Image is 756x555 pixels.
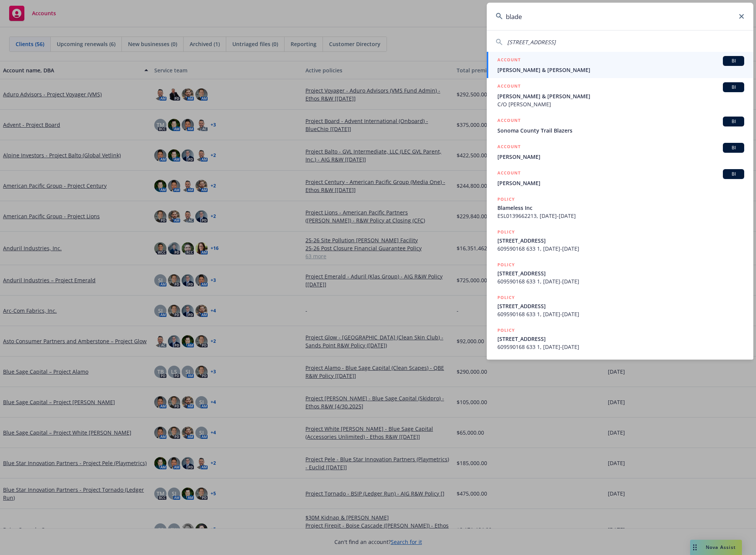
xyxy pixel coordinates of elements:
[507,38,556,46] span: [STREET_ADDRESS]
[497,195,515,203] h5: POLICY
[497,237,744,245] span: [STREET_ADDRESS]
[487,224,753,257] a: POLICY[STREET_ADDRESS]609590168 633 1, [DATE]-[DATE]
[497,56,521,65] h5: ACCOUNT
[497,228,515,236] h5: POLICY
[497,143,521,152] h5: ACCOUNT
[487,78,753,112] a: ACCOUNTBI[PERSON_NAME] & [PERSON_NAME]C/O [PERSON_NAME]
[726,171,741,178] span: BI
[487,257,753,289] a: POLICY[STREET_ADDRESS]609590168 633 1, [DATE]-[DATE]
[497,294,515,301] h5: POLICY
[487,112,753,139] a: ACCOUNTBISonoma County Trail Blazers
[497,126,744,134] span: Sonoma County Trail Blazers
[487,139,753,165] a: ACCOUNTBI[PERSON_NAME]
[497,343,744,351] span: 609590168 633 1, [DATE]-[DATE]
[487,322,753,355] a: POLICY[STREET_ADDRESS]609590168 633 1, [DATE]-[DATE]
[726,118,741,125] span: BI
[497,302,744,310] span: [STREET_ADDRESS]
[497,82,521,91] h5: ACCOUNT
[487,52,753,78] a: ACCOUNTBI[PERSON_NAME] & [PERSON_NAME]
[497,169,521,178] h5: ACCOUNT
[497,117,521,126] h5: ACCOUNT
[497,179,744,187] span: [PERSON_NAME]
[487,191,753,224] a: POLICYBlameless IncESL0139662213, [DATE]-[DATE]
[726,84,741,91] span: BI
[497,269,744,277] span: [STREET_ADDRESS]
[487,165,753,191] a: ACCOUNTBI[PERSON_NAME]
[497,326,515,334] h5: POLICY
[497,261,515,269] h5: POLICY
[497,100,744,108] span: C/O [PERSON_NAME]
[726,144,741,151] span: BI
[497,204,744,212] span: Blameless Inc
[497,66,744,74] span: [PERSON_NAME] & [PERSON_NAME]
[497,153,744,161] span: [PERSON_NAME]
[726,58,741,64] span: BI
[497,310,744,318] span: 609590168 633 1, [DATE]-[DATE]
[487,289,753,322] a: POLICY[STREET_ADDRESS]609590168 633 1, [DATE]-[DATE]
[497,212,744,220] span: ESL0139662213, [DATE]-[DATE]
[497,277,744,285] span: 609590168 633 1, [DATE]-[DATE]
[497,92,744,100] span: [PERSON_NAME] & [PERSON_NAME]
[497,335,744,343] span: [STREET_ADDRESS]
[487,3,753,30] input: Search...
[497,245,744,253] span: 609590168 633 1, [DATE]-[DATE]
